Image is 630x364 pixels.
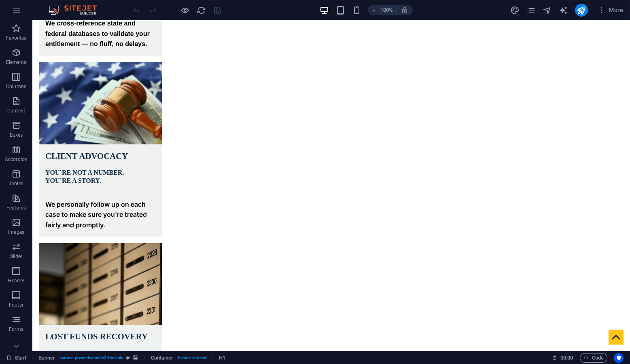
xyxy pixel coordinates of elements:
h6: Session time [552,353,573,363]
button: Usercentrics [614,353,624,363]
button: pages [526,5,536,15]
i: Publish [577,6,586,15]
img: Editor Logo [47,5,107,15]
button: reload [196,5,206,15]
p: Favorites [6,35,26,41]
p: Boxes [10,132,23,138]
i: Design (Ctrl+Alt+Y) [510,6,520,15]
span: Code [583,353,604,363]
button: 100% [368,5,397,15]
button: text_generator [559,5,568,15]
i: Pages (Ctrl+Alt+S) [526,6,536,15]
button: Click here to leave preview mode and continue editing [180,5,190,15]
i: Navigator [543,6,552,15]
span: : [566,355,567,361]
i: On resize automatically adjust zoom level to fit chosen device. [401,6,408,14]
a: Click to cancel selection. Double-click to open Pages [6,353,27,363]
p: Images [8,229,25,235]
p: Tables [9,180,23,187]
span: Click to select. Double-click to edit [151,353,174,363]
span: Click to select. Double-click to edit [38,353,55,363]
h6: 100% [380,5,393,15]
p: Slider [10,253,23,260]
p: Accordion [5,156,28,163]
button: navigator [543,5,552,15]
span: . banner-content [177,353,206,363]
p: Features [6,205,26,211]
span: Click to select. Double-click to edit [219,353,225,363]
i: AI Writer [559,6,568,15]
button: Code [580,353,607,363]
button: publish [575,4,588,17]
i: This element is a customizable preset [126,356,130,360]
button: More [594,4,626,17]
i: This element contains a background [133,356,138,360]
p: Forms [9,326,23,332]
nav: breadcrumb [38,353,226,363]
p: Content [7,108,25,114]
p: Elements [6,59,27,66]
span: . banner .preset-banner-v3-financia [58,353,123,363]
span: 00 00 [560,353,573,363]
p: Footer [9,302,23,308]
i: Reload page [197,6,206,15]
button: design [510,5,520,15]
p: Columns [6,83,26,90]
span: More [598,6,623,14]
p: Header [8,277,24,284]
